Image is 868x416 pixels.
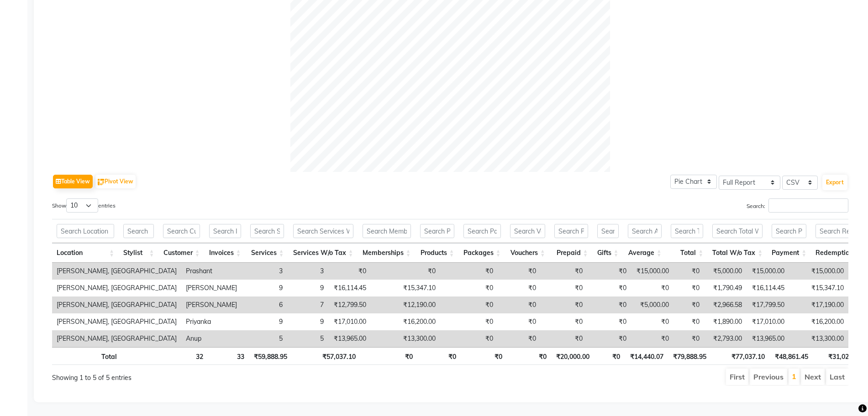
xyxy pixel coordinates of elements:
button: Table View [53,175,93,188]
input: Search Customer [163,224,200,238]
td: ₹0 [498,313,541,330]
th: ₹57,037.10 [292,347,360,365]
th: ₹0 [507,347,551,365]
td: 9 [287,313,328,330]
td: ₹5,000.00 [704,263,747,280]
td: ₹0 [631,313,673,330]
th: Services: activate to sort column ascending [246,243,289,263]
td: ₹0 [371,263,440,280]
input: Search Vouchers [510,224,545,238]
td: ₹0 [587,296,631,313]
input: Search Total W/o Tax [712,224,763,238]
th: Customer: activate to sort column ascending [158,243,204,263]
td: ₹15,000.00 [789,263,848,280]
th: Stylist: activate to sort column ascending [119,243,158,263]
td: ₹1,790.49 [704,280,747,296]
th: ₹20,000.00 [551,347,594,365]
input: Search Redemption [815,224,860,238]
td: ₹13,300.00 [371,330,440,347]
td: ₹1,890.00 [704,313,747,330]
input: Search: [768,198,848,213]
th: Average: activate to sort column ascending [623,243,666,263]
a: 1 [792,372,796,381]
th: Total: activate to sort column ascending [666,243,708,263]
td: ₹0 [328,263,371,280]
input: Search Prepaid [554,224,588,238]
th: 32 [162,347,208,365]
td: ₹0 [631,280,673,296]
td: ₹0 [541,280,587,296]
td: ₹15,347.10 [371,280,440,296]
td: ₹13,965.00 [747,330,789,347]
select: Showentries [66,198,98,213]
td: 5 [287,330,328,347]
button: Pivot View [95,175,136,188]
td: ₹0 [541,313,587,330]
td: ₹15,000.00 [631,263,673,280]
td: [PERSON_NAME] [181,296,242,313]
td: ₹0 [673,296,704,313]
td: 9 [242,280,287,296]
input: Search Payment [772,224,806,238]
td: ₹17,190.00 [789,296,848,313]
th: Products: activate to sort column ascending [416,243,459,263]
input: Search Services [250,224,284,238]
label: Show entries [52,198,116,213]
td: Anup [181,330,242,347]
td: ₹0 [673,263,704,280]
th: ₹0 [417,347,461,365]
th: ₹77,037.10 [711,347,769,365]
td: 6 [242,296,287,313]
td: ₹0 [673,330,704,347]
td: ₹17,010.00 [328,313,371,330]
td: [PERSON_NAME] [181,280,242,296]
img: pivot.png [98,179,105,186]
td: ₹15,000.00 [747,263,789,280]
input: Search Services W/o Tax [293,224,353,238]
button: Export [822,175,847,190]
th: Prepaid: activate to sort column ascending [550,243,593,263]
td: ₹2,793.00 [704,330,747,347]
input: Search Packages [463,224,501,238]
td: ₹0 [498,296,541,313]
input: Search Total [671,224,704,238]
th: Gifts: activate to sort column ascending [593,243,623,263]
td: 7 [287,296,328,313]
td: ₹16,114.45 [328,280,371,296]
td: ₹0 [587,263,631,280]
th: Payment: activate to sort column ascending [767,243,811,263]
td: 3 [287,263,328,280]
td: ₹12,799.50 [328,296,371,313]
div: Showing 1 to 5 of 5 entries [52,368,376,383]
td: ₹0 [498,280,541,296]
th: Packages: activate to sort column ascending [459,243,505,263]
td: [PERSON_NAME], [GEOGRAPHIC_DATA] [52,313,181,330]
input: Search Gifts [597,224,619,238]
td: ₹0 [541,263,587,280]
th: ₹0 [360,347,417,365]
th: 33 [208,347,249,365]
td: ₹0 [587,280,631,296]
td: Prashant [181,263,242,280]
td: [PERSON_NAME], [GEOGRAPHIC_DATA] [52,296,181,313]
td: ₹17,799.50 [747,296,789,313]
th: Vouchers: activate to sort column ascending [505,243,550,263]
input: Search Invoices [209,224,241,238]
td: ₹13,300.00 [789,330,848,347]
input: Search Memberships [363,224,411,238]
td: ₹0 [541,330,587,347]
td: ₹0 [440,263,498,280]
td: ₹0 [498,330,541,347]
th: Total [52,347,121,365]
td: ₹0 [541,296,587,313]
td: ₹0 [440,296,498,313]
td: Priyanka [181,313,242,330]
th: ₹48,861.45 [769,347,813,365]
td: 3 [242,263,287,280]
th: Total W/o Tax: activate to sort column ascending [708,243,767,263]
td: ₹16,114.45 [747,280,789,296]
td: ₹0 [440,280,498,296]
th: ₹31,027.50 [813,347,866,365]
td: ₹0 [587,330,631,347]
td: ₹0 [587,313,631,330]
